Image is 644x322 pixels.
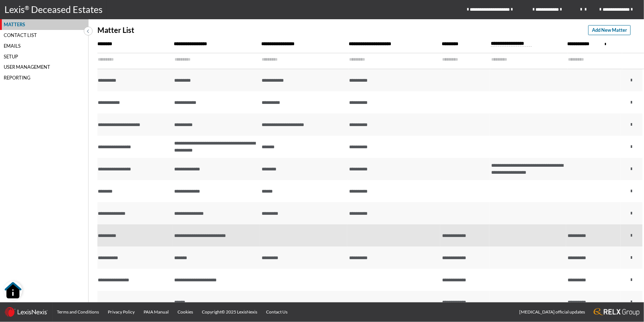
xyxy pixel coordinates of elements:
a: Cookies [173,302,197,322]
a: Contact Us [262,302,292,322]
button: Open Resource Center [4,281,22,300]
a: [MEDICAL_DATA] official updates [515,302,589,322]
a: PAIA Manual [139,302,173,322]
p: Matter List [97,26,134,34]
a: Terms and Conditions [52,302,103,322]
p: ® [25,4,31,16]
button: Add New Matter [588,25,631,35]
a: Privacy Policy [103,302,139,322]
span: Add New Matter [592,27,627,34]
img: LexisNexis_logo.0024414d.png [4,307,48,317]
a: Copyright© 2025 LexisNexis [197,302,262,322]
img: RELX_logo.65c3eebe.png [594,308,640,316]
